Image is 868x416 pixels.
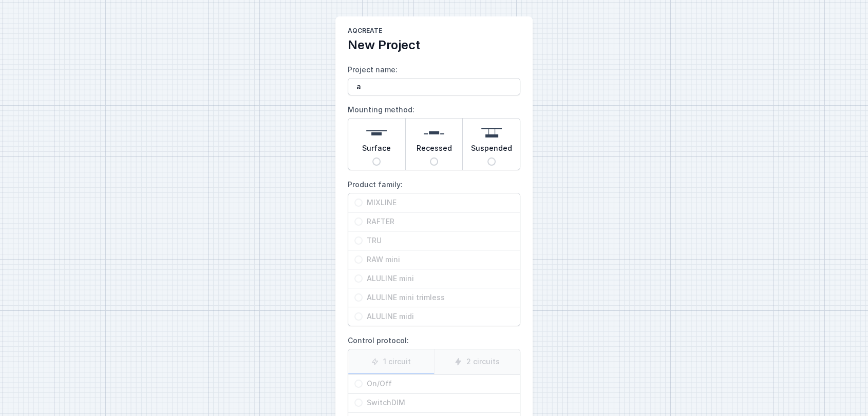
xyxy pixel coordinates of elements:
[471,143,512,157] span: Suspended
[372,157,381,166] input: Surface
[348,27,520,37] h1: AQcreate
[348,176,520,326] label: Product family:
[362,143,391,157] span: Surface
[430,157,438,166] input: Recessed
[348,102,520,170] label: Mounting method:
[481,123,502,143] img: suspended.svg
[487,157,496,166] input: Suspended
[348,78,520,95] input: Project name:
[417,143,452,157] span: Recessed
[366,123,387,143] img: surface.svg
[348,37,520,53] h2: New Project
[424,123,444,143] img: recessed.svg
[348,62,520,95] label: Project name:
